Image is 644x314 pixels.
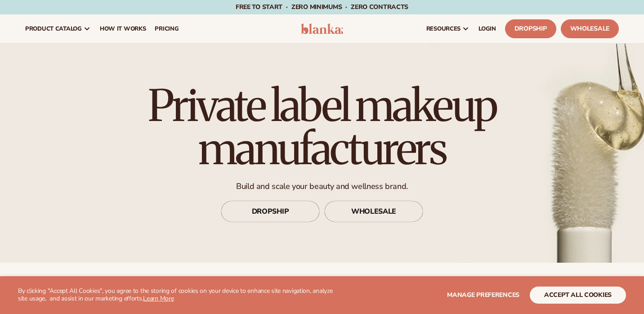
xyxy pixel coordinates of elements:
[301,23,343,34] img: logo
[18,287,335,303] p: By clicking "Accept All Cookies", you agree to the storing of cookies on your device to enhance s...
[150,14,183,43] a: pricing
[447,287,519,304] button: Manage preferences
[236,3,408,11] span: Free to start · ZERO minimums · ZERO contracts
[505,19,556,38] a: Dropship
[426,25,461,32] span: resources
[122,84,522,170] h1: Private label makeup manufacturers
[21,14,95,43] a: product catalog
[324,201,423,222] a: WHOLESALE
[479,25,496,32] span: LOGIN
[25,25,82,32] span: product catalog
[155,25,179,32] span: pricing
[474,14,501,43] a: LOGIN
[143,294,174,303] a: Learn More
[221,201,320,222] a: DROPSHIP
[422,14,474,43] a: resources
[100,25,146,32] span: How It Works
[447,291,519,299] span: Manage preferences
[561,19,619,38] a: Wholesale
[530,287,626,304] button: accept all cookies
[122,181,522,192] p: Build and scale your beauty and wellness brand.
[95,14,151,43] a: How It Works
